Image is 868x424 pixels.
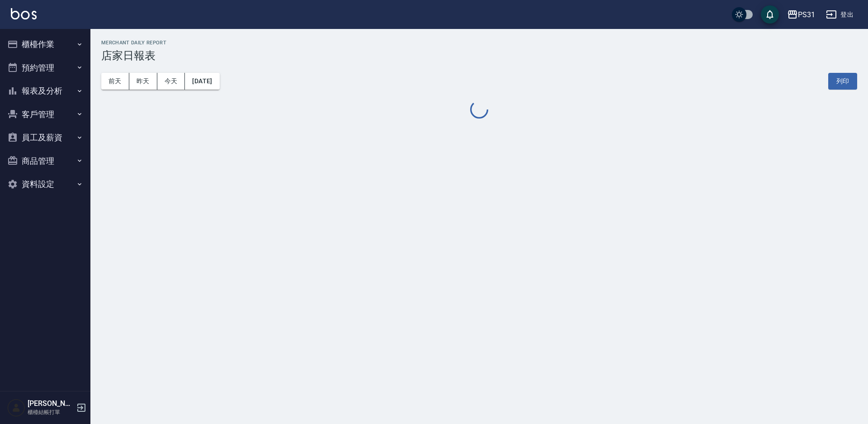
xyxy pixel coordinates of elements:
h2: Merchant Daily Report [101,40,857,46]
button: 今天 [157,73,185,90]
button: 員工及薪資 [4,126,87,149]
button: 商品管理 [4,149,87,173]
img: Person [7,399,25,417]
button: 櫃檯作業 [4,33,87,56]
img: Logo [11,8,37,19]
div: PS31 [798,9,815,20]
button: 預約管理 [4,56,87,80]
h5: [PERSON_NAME] [28,399,74,408]
p: 櫃檯結帳打單 [28,408,74,416]
button: 報表及分析 [4,79,87,103]
button: 登出 [822,6,857,23]
button: 資料設定 [4,172,87,196]
button: 昨天 [129,73,157,90]
h3: 店家日報表 [101,49,857,62]
button: 前天 [101,73,129,90]
button: save [761,5,779,24]
button: 客戶管理 [4,103,87,126]
button: [DATE] [185,73,219,90]
button: PS31 [783,5,819,24]
button: 列印 [828,73,857,90]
